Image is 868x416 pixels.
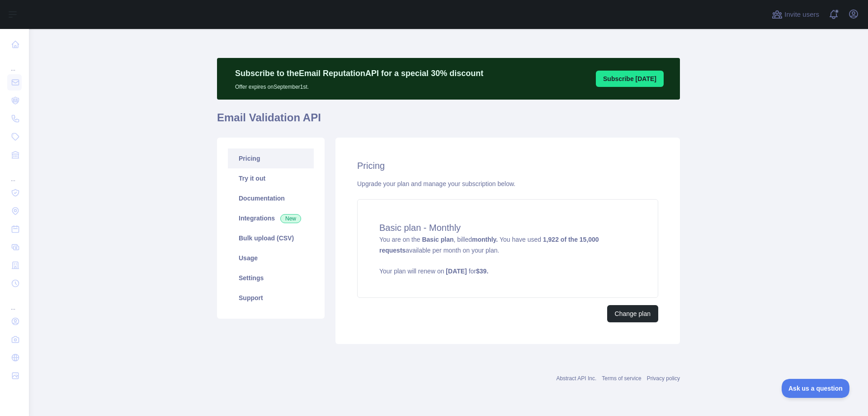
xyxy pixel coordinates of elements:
[446,268,467,275] strong: [DATE]
[7,165,22,183] div: ...
[228,288,314,308] a: Support
[422,236,453,243] strong: Basic plan
[784,10,819,20] span: Invite users
[228,168,314,188] a: Try it out
[596,71,664,87] button: Subscribe [DATE]
[379,221,636,234] h4: Basic plan - Monthly
[280,214,301,223] span: New
[557,375,597,382] a: Abstract API Inc.
[228,248,314,268] a: Usage
[217,110,680,132] h1: Email Validation API
[235,67,483,80] p: Subscribe to the Email Reputation API for a special 30 % discount
[476,268,488,275] strong: $ 39 .
[602,375,641,382] a: Terms of service
[228,208,314,228] a: Integrations New
[647,375,680,382] a: Privacy policy
[228,188,314,208] a: Documentation
[607,305,658,322] button: Change plan
[7,54,22,72] div: ...
[379,236,636,276] span: You are on the , billed You have used available per month on your plan.
[228,228,314,248] a: Bulk upload (CSV)
[770,7,821,22] button: Invite users
[379,267,636,276] p: Your plan will renew on for
[472,236,498,243] strong: monthly.
[379,236,599,254] strong: 1,922 of the 15,000 requests
[235,80,483,91] p: Offer expires on September 1st.
[782,379,850,398] iframe: Toggle Customer Support
[7,293,22,311] div: ...
[228,148,314,168] a: Pricing
[357,159,658,172] h2: Pricing
[228,268,314,288] a: Settings
[357,179,658,188] div: Upgrade your plan and manage your subscription below.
